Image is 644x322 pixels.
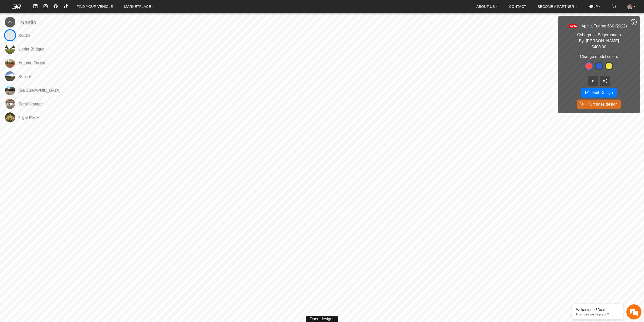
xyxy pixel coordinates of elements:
[5,30,15,40] img: Studio
[5,85,15,95] img: Abandoned Street
[18,46,44,52] span: Under Bridges
[18,60,45,66] span: Autumn Forest
[122,2,156,11] a: MARKETPLACE
[588,101,618,107] span: Purchase design
[576,308,619,312] div: Welcome to 3Dcal
[581,88,617,98] button: Edit Design
[536,2,579,11] a: BECOME A PARTNER
[18,101,43,107] span: Small Hangar
[5,44,15,54] img: Under Bridges
[474,2,500,11] a: ABOUT US
[588,76,598,86] button: AutoRotate
[586,2,603,11] a: HELP
[577,100,621,109] button: Purchase design
[18,32,29,38] span: Studio
[5,71,15,81] img: Sunset
[600,76,610,86] button: Share design
[5,112,15,122] img: Night Plaza
[576,312,619,316] p: How can we help you?
[18,114,39,120] span: Night Plaza
[5,58,15,68] img: Autumn Forest
[5,99,15,109] img: Small Hangar
[310,316,335,322] span: Open designs
[592,90,613,96] span: Edit Design
[18,73,31,79] span: Sunset
[507,2,528,11] a: CONTACT
[74,2,115,11] a: FIND YOUR VEHICLE
[18,87,60,93] span: [GEOGRAPHIC_DATA]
